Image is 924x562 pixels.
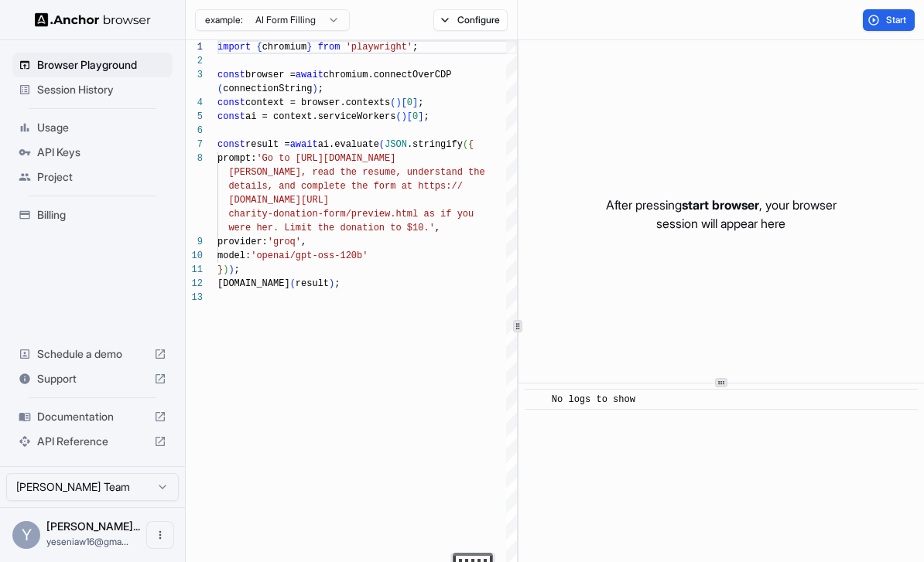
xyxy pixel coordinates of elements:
button: Configure [433,9,508,31]
button: Start [863,9,915,31]
div: 11 [186,263,203,277]
span: ( [290,278,296,289]
span: [ [402,97,407,108]
div: Billing [12,203,173,227]
div: Support [12,366,173,391]
span: await [296,70,323,80]
span: 0 [407,97,412,108]
span: ai = context.serviceWorkers [245,111,395,122]
span: const [217,111,245,122]
div: 1 [186,40,203,54]
div: 8 [186,152,203,165]
div: 3 [186,68,203,82]
span: ; [418,97,423,108]
div: 2 [186,54,203,68]
span: 'openai/gpt-oss-120b' [251,250,368,261]
span: ; [318,83,323,94]
span: ) [395,97,401,108]
div: Y [12,521,40,549]
span: { [468,139,474,150]
div: Session History [12,77,173,102]
span: Support [37,371,148,387]
span: details, and complete the form at https:// [228,181,462,192]
span: 'Go to [URL][DOMAIN_NAME] [256,153,395,164]
span: API Keys [37,145,166,160]
span: prompt: [217,153,256,164]
button: Open menu [146,521,174,549]
span: ; [423,111,429,122]
span: JSON [385,139,407,150]
p: After pressing , your browser session will appear here [606,196,837,233]
span: ) [402,111,407,122]
div: 6 [186,124,203,138]
div: Browser Playground [12,53,173,77]
span: ( [217,83,223,94]
span: Browser Playground [37,57,166,73]
span: ai.evaluate [318,139,379,150]
span: example: [205,14,243,26]
span: 'groq' [268,237,301,247]
span: Usage [37,120,166,135]
span: start browser [682,197,759,213]
div: 4 [186,96,203,110]
span: Session History [37,82,166,97]
div: Project [12,165,173,189]
span: , [435,223,440,233]
span: No logs to show [552,394,635,405]
span: ; [234,264,240,275]
span: ) [329,278,334,289]
div: 12 [186,277,203,291]
span: ) [312,83,317,94]
div: Schedule a demo [12,342,173,366]
div: API Keys [12,140,173,165]
div: 7 [186,138,203,152]
span: chromium.connectOverCDP [323,70,452,80]
span: model: [217,250,251,261]
span: , [301,237,306,247]
span: ] [418,111,423,122]
div: Usage [12,115,173,140]
span: { [256,42,262,53]
div: Documentation [12,404,173,429]
span: [ [407,111,412,122]
span: connectionString [223,83,312,94]
span: result = [245,139,290,150]
span: Project [37,169,166,185]
span: import [217,42,251,53]
span: } [217,264,223,275]
span: from [318,42,341,53]
span: ( [463,139,468,150]
span: const [217,139,245,150]
span: } [306,42,312,53]
span: Start [886,14,908,26]
span: charity-donation-form/preview.html as if you [228,209,474,220]
div: API Reference [12,429,173,454]
div: 13 [186,291,203,305]
span: ) [228,264,234,275]
span: Documentation [37,409,148,424]
span: const [217,70,245,80]
span: chromium [262,42,307,53]
div: 10 [186,249,203,263]
img: Anchor Logo [35,12,151,27]
span: result [296,278,329,289]
span: Schedule a demo [37,346,148,362]
span: 'playwright' [346,42,412,53]
span: ( [395,111,401,122]
span: const [217,97,245,108]
span: Yesenia Williams [46,519,140,533]
span: browser = [245,70,296,80]
span: ) [223,264,228,275]
span: ; [334,278,340,289]
span: await [290,139,318,150]
span: were her. Limit the donation to $10.' [228,223,434,233]
span: ; [412,42,418,53]
div: 5 [186,110,203,124]
span: [DOMAIN_NAME] [217,278,290,289]
span: .stringify [407,139,463,150]
span: ( [390,97,395,108]
span: yeseniaw16@gmail.com [46,536,128,547]
div: 9 [186,235,203,249]
span: 0 [412,111,418,122]
span: ​ [532,392,540,407]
